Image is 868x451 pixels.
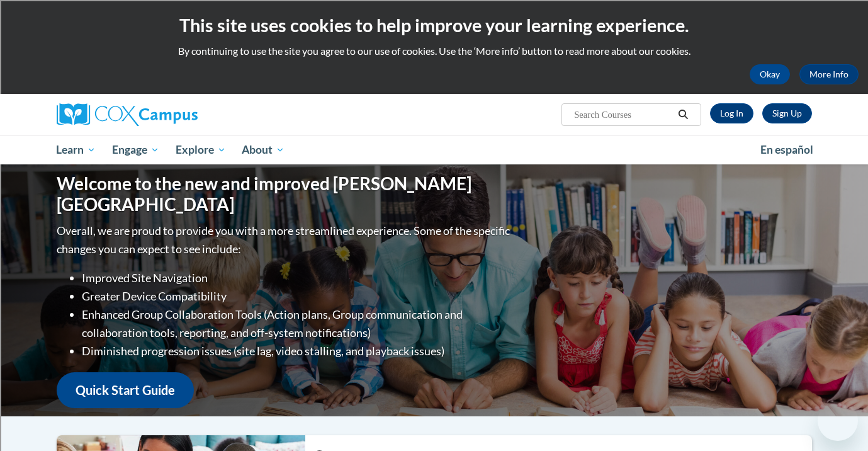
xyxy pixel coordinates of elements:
[176,142,226,157] span: Explore
[762,103,812,123] a: Register
[710,103,753,123] a: Log In
[112,142,159,157] span: Engage
[48,135,104,164] a: Learn
[57,103,296,126] a: Cox Campus
[573,107,674,122] input: Search Courses
[234,135,293,164] a: About
[167,135,234,164] a: Explore
[760,143,813,156] span: En español
[56,142,96,157] span: Learn
[57,103,198,126] img: Cox Campus
[752,137,821,163] a: En español
[674,107,692,122] button: Search
[242,142,285,157] span: About
[104,135,167,164] a: Engage
[818,401,858,441] iframe: Button to launch messaging window
[38,135,831,164] div: Main menu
